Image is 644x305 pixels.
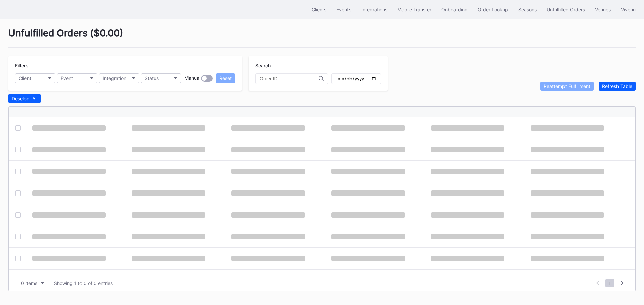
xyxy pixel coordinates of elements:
[621,7,636,12] div: Vivenu
[19,280,37,286] div: 10 items
[15,63,235,68] div: Filters
[99,73,139,83] button: Integration
[103,75,126,81] div: Integration
[616,3,641,16] button: Vivenu
[255,63,381,68] div: Search
[540,82,594,91] button: Reattempt Fulfillment
[599,82,636,91] button: Refresh Table
[542,3,590,16] button: Unfulfilled Orders
[544,83,590,89] div: Reattempt Fulfillment
[602,83,632,89] div: Refresh Table
[361,7,387,12] div: Integrations
[441,7,468,12] div: Onboarding
[356,3,392,16] button: Integrations
[513,3,542,16] button: Seasons
[478,7,508,12] div: Order Lookup
[184,75,200,82] div: Manual
[145,75,159,81] div: Status
[54,280,113,286] div: Showing 1 to 0 of 0 entries
[216,73,235,83] button: Reset
[312,7,326,12] div: Clients
[307,3,331,16] button: Clients
[547,7,585,12] div: Unfulfilled Orders
[518,7,537,12] div: Seasons
[397,7,431,12] div: Mobile Transfer
[473,3,513,16] button: Order Lookup
[336,7,351,12] div: Events
[392,3,436,16] button: Mobile Transfer
[8,94,41,103] button: Deselect All
[15,279,47,288] button: 10 items
[595,7,611,12] div: Venues
[15,73,55,83] button: Client
[19,75,31,81] div: Client
[219,75,232,81] div: Reset
[12,96,37,101] div: Deselect All
[61,75,73,81] div: Event
[260,76,319,81] input: Order ID
[436,3,473,16] button: Onboarding
[8,27,636,48] div: Unfulfilled Orders ( $0.00 )
[605,279,614,287] span: 1
[57,73,97,83] button: Event
[141,73,181,83] button: Status
[590,3,616,16] button: Venues
[331,3,356,16] button: Events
